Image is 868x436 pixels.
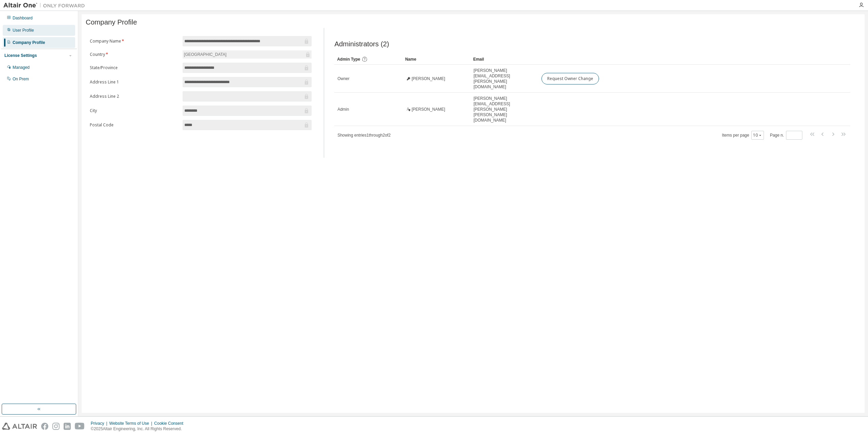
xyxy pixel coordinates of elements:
div: Email [473,54,536,65]
div: Website Terms of Use [109,421,154,426]
span: [PERSON_NAME][EMAIL_ADDRESS][PERSON_NAME][DOMAIN_NAME] [473,68,535,90]
button: Request Owner Change [541,73,599,84]
div: Cookie Consent [154,421,187,426]
div: Company Profile [13,40,45,45]
span: Admin Type [337,57,360,62]
img: altair_logo.svg [2,423,37,430]
div: License Settings [4,53,37,58]
p: © 2025 Altair Engineering, Inc. All Rights Reserved. [91,426,187,432]
img: instagram.svg [52,423,60,430]
span: Company Profile [86,18,137,26]
label: Address Line 1 [90,79,179,85]
span: [PERSON_NAME] [412,76,445,81]
span: Owner [337,76,349,81]
button: 10 [753,133,762,138]
div: [GEOGRAPHIC_DATA] [183,50,312,59]
div: On Prem [13,76,29,82]
label: State/Province [90,65,179,71]
span: Administrators (2) [334,40,389,48]
div: Name [405,54,468,65]
span: Page n. [770,131,802,140]
div: Privacy [91,421,109,426]
img: linkedin.svg [64,423,71,430]
div: [GEOGRAPHIC_DATA] [183,51,228,58]
span: [PERSON_NAME] [412,107,445,112]
label: Postal Code [90,122,179,128]
img: facebook.svg [41,423,48,430]
div: Dashboard [13,15,33,21]
div: Managed [13,65,30,70]
label: City [90,108,179,113]
img: youtube.svg [75,423,85,430]
label: Company Name [90,38,179,44]
span: [PERSON_NAME][EMAIL_ADDRESS][PERSON_NAME][PERSON_NAME][DOMAIN_NAME] [473,96,535,123]
label: Country [90,52,179,57]
label: Address Line 2 [90,94,179,99]
img: Altair One [3,2,88,9]
span: Showing entries 1 through 2 of 2 [337,133,390,138]
div: User Profile [13,28,34,33]
span: Items per page [722,131,764,140]
span: Admin [337,107,349,112]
